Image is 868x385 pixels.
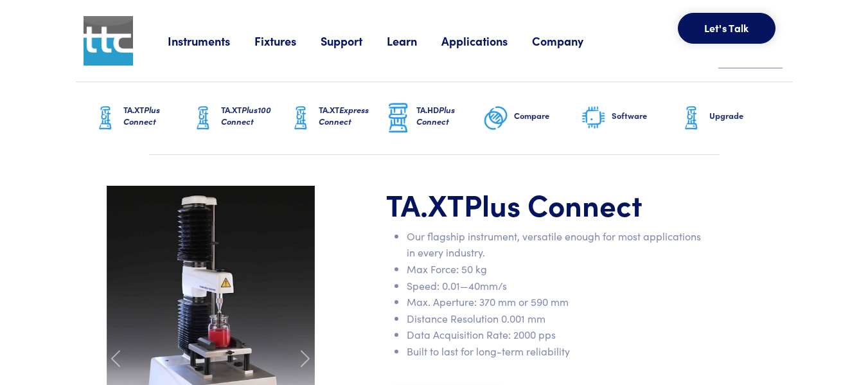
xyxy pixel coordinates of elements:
[464,183,642,224] span: Plus Connect
[678,102,704,134] img: ta-xt-graphic.png
[387,33,441,49] a: Learn
[288,102,314,134] img: ta-xt-graphic.png
[288,82,385,154] a: TA.XTExpress Connect
[407,327,706,343] li: Data Acquisition Rate: 2000 pps
[386,186,706,223] h1: TA.XT
[407,294,706,310] li: Max. Aperture: 370 mm or 590 mm
[483,82,581,154] a: Compare
[612,110,678,121] h6: Software
[407,228,706,261] li: Our flagship instrument, versatile enough for most applications in every industry.
[319,103,369,127] span: Express Connect
[221,103,271,127] span: Plus100 Connect
[407,310,706,327] li: Distance Resolution 0.001 mm
[407,343,706,360] li: Built to last for long-term reliability
[407,261,706,278] li: Max Force: 50 kg
[678,13,775,44] button: Let's Talk
[385,82,483,154] a: TA.HDPlus Connect
[514,110,581,121] h6: Compare
[221,104,288,127] h6: TA.XT
[483,102,509,134] img: compare-graphic.png
[123,103,160,127] span: Plus Connect
[93,82,190,154] a: TA.XTPlus Connect
[123,104,190,127] h6: TA.XT
[581,82,678,154] a: Software
[168,33,254,49] a: Instruments
[441,33,532,49] a: Applications
[319,104,385,127] h6: TA.XT
[407,278,706,294] li: Speed: 0.01—40mm/s
[678,82,776,154] a: Upgrade
[321,33,387,49] a: Support
[581,105,607,132] img: software-graphic.png
[385,102,411,135] img: ta-hd-graphic.png
[93,102,118,134] img: ta-xt-graphic.png
[190,82,288,154] a: TA.XTPlus100 Connect
[254,33,321,49] a: Fixtures
[416,103,455,127] span: Plus Connect
[190,102,216,134] img: ta-xt-graphic.png
[416,104,483,127] h6: TA.HD
[84,16,133,66] img: ttc_logo_1x1_v1.0.png
[532,33,608,49] a: Company
[709,110,776,121] h6: Upgrade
